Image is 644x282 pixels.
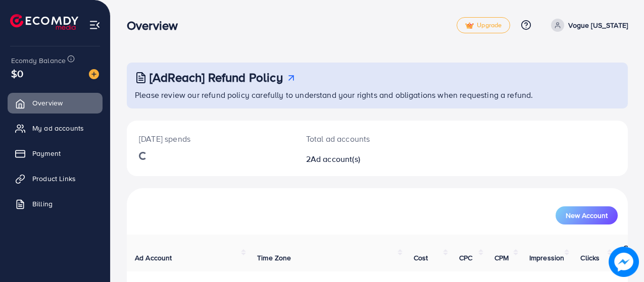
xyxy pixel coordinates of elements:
[8,143,103,163] a: Payment
[135,253,172,263] span: Ad Account
[306,154,407,164] h2: 2
[8,118,103,138] a: My ad accounts
[494,253,509,263] span: CPM
[10,14,78,30] img: logo
[127,18,186,33] h3: Overview
[623,243,636,263] span: CTR (%)
[568,19,628,31] p: Vogue [US_STATE]
[89,69,99,79] img: image
[457,17,510,33] a: tickUpgrade
[32,199,53,209] span: Billing
[8,168,103,189] a: Product Links
[529,253,565,263] span: Impression
[465,22,474,29] img: tick
[8,194,103,214] a: Billing
[580,253,600,263] span: Clicks
[609,247,639,277] img: image
[32,174,76,184] span: Product Links
[556,206,618,224] button: New Account
[11,55,66,66] span: Ecomdy Balance
[150,70,283,85] h3: [AdReach] Refund Policy
[414,253,428,263] span: Cost
[459,253,472,263] span: CPC
[566,212,608,219] span: New Account
[139,133,282,145] p: [DATE] spends
[257,253,291,263] span: Time Zone
[311,153,360,164] span: Ad account(s)
[89,19,101,31] img: menu
[306,133,407,145] p: Total ad accounts
[32,148,61,158] span: Payment
[135,89,622,101] p: Please review our refund policy carefully to understand your rights and obligations when requesti...
[11,66,23,81] span: $0
[547,19,628,32] a: Vogue [US_STATE]
[465,22,502,29] span: Upgrade
[32,98,63,108] span: Overview
[8,93,103,113] a: Overview
[32,123,84,133] span: My ad accounts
